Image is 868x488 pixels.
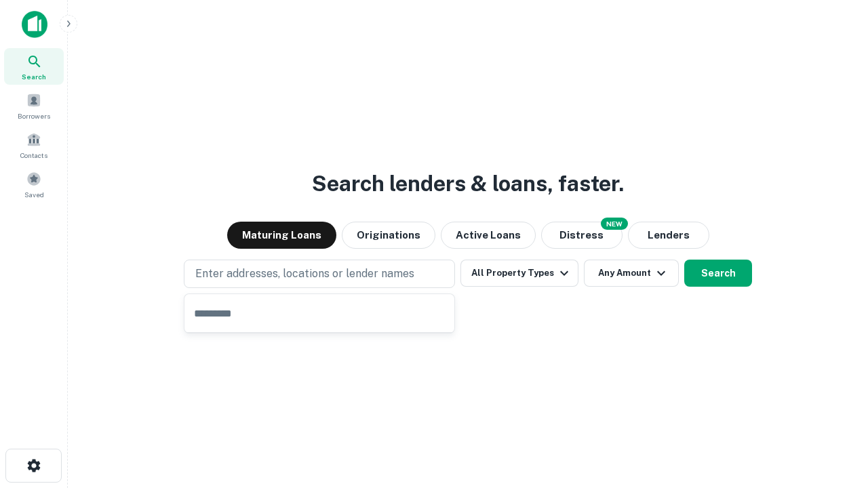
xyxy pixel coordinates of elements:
a: Search [4,48,64,85]
a: Borrowers [4,87,64,124]
p: Enter addresses, locations or lender names [195,266,414,282]
div: NEW [601,218,628,230]
button: All Property Types [460,260,578,287]
button: Originations [342,222,435,249]
span: Saved [24,189,44,200]
a: Contacts [4,127,64,163]
button: Search [684,260,752,287]
button: Maturing Loans [227,222,336,249]
button: Active Loans [441,222,536,249]
span: Contacts [20,150,47,161]
span: Borrowers [18,110,50,121]
button: Lenders [628,222,709,249]
span: Search [22,71,46,82]
img: capitalize-icon.png [22,11,47,38]
a: Saved [4,166,64,203]
iframe: Chat Widget [800,380,868,445]
button: Any Amount [584,260,679,287]
button: Enter addresses, locations or lender names [184,260,455,288]
h3: Search lenders & loans, faster. [312,167,624,200]
button: Search distressed loans with lien and other non-mortgage details. [541,222,623,249]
